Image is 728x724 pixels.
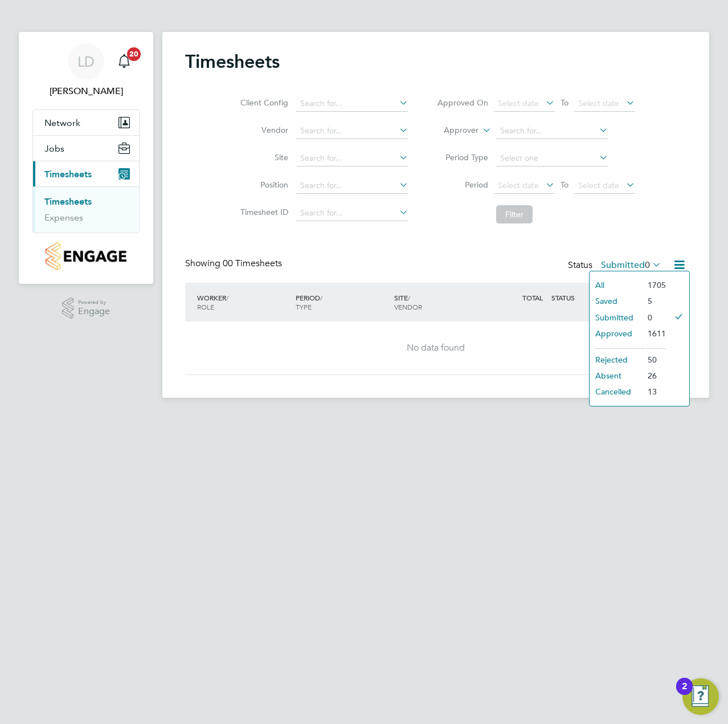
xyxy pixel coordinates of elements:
span: Jobs [44,143,64,154]
label: Client Config [237,97,288,108]
span: TOTAL [522,293,543,302]
span: / [320,293,322,302]
input: Search for... [296,96,408,112]
input: Search for... [296,205,408,221]
li: Cancelled [590,384,642,400]
li: 0 [642,310,666,326]
li: 26 [642,368,666,384]
span: Select date [578,98,619,108]
input: Search for... [296,151,408,166]
span: Select date [578,180,619,190]
span: TYPE [296,302,312,311]
div: SITE [391,287,490,317]
span: Powered by [78,298,110,307]
span: Network [44,117,80,128]
li: Submitted [590,310,642,326]
span: 20 [127,47,141,61]
span: / [226,293,228,302]
div: STATUS [549,287,608,308]
div: Showing [185,258,284,270]
label: Submitted [601,259,661,271]
label: Vendor [237,125,288,135]
input: Search for... [296,178,408,194]
li: Absent [590,368,642,384]
div: No data found [197,342,675,354]
span: Select date [498,180,539,190]
span: To [557,177,572,192]
a: 20 [113,43,136,80]
div: Status [568,258,664,274]
button: Timesheets [33,161,139,186]
input: Select one [496,151,608,166]
button: Open Resource Center, 2 new notifications [682,678,719,715]
label: Timesheet ID [237,207,288,217]
label: Period [437,180,488,190]
button: Network [33,110,139,135]
label: Period Type [437,152,488,162]
a: Expenses [44,212,83,223]
li: Approved [590,326,642,341]
li: 1705 [642,277,666,293]
nav: Main navigation [19,32,153,284]
span: LD [77,54,95,69]
li: 13 [642,384,666,400]
li: 1611 [642,326,666,341]
label: Position [237,180,288,190]
button: Jobs [33,136,139,161]
span: Liam D'unienville [32,84,140,98]
div: Timesheets [33,186,139,233]
div: WORKER [194,287,293,317]
span: / [408,293,410,302]
li: Saved [590,293,642,309]
img: countryside-properties-logo-retina.png [46,242,126,270]
a: Powered byEngage [62,298,111,319]
a: LD[PERSON_NAME] [32,43,140,98]
a: Go to home page [32,242,140,270]
span: To [557,95,572,110]
li: 50 [642,352,666,368]
input: Search for... [496,123,608,139]
span: 0 [645,259,650,271]
h2: Timesheets [185,50,280,73]
button: Filter [496,205,533,223]
input: Search for... [296,123,408,139]
div: PERIOD [293,287,391,317]
span: VENDOR [394,302,422,311]
li: Rejected [590,352,642,368]
li: 5 [642,293,666,309]
span: Engage [78,307,110,316]
a: Timesheets [44,196,92,207]
span: ROLE [197,302,214,311]
span: 00 Timesheets [223,258,282,269]
label: Approved On [437,97,488,108]
label: Site [237,152,288,162]
li: All [590,277,642,293]
label: Approver [427,125,478,136]
div: 2 [682,686,687,701]
span: Timesheets [44,169,92,180]
span: Select date [498,98,539,108]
